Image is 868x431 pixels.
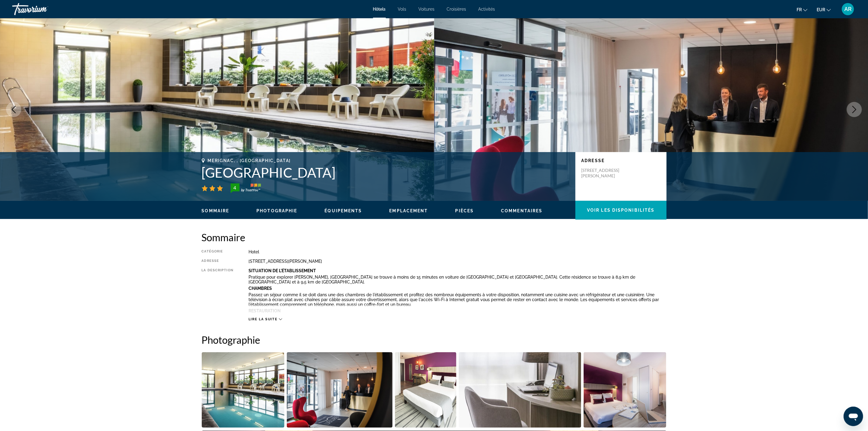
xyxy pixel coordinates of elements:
div: Catégorie [202,249,233,254]
span: Merignac, , [GEOGRAPHIC_DATA] [208,158,291,163]
p: Adresse [582,158,660,163]
button: Équipements [325,208,362,214]
div: Hotel [249,249,667,254]
button: Emplacement [389,208,428,214]
a: Hôtels [373,7,386,12]
div: 4 [229,184,241,191]
button: Open full-screen image slider [202,352,285,428]
button: Sommaire [202,208,229,214]
a: Travorium [12,1,73,17]
button: Pièces [455,208,474,214]
img: trustyou-badge-hor.svg [231,183,261,193]
span: Lire la suite [249,317,277,321]
button: Voir les disponibilités [575,201,667,220]
div: La description [202,268,233,314]
b: Situation De L'établissement [249,268,316,273]
a: Activités [479,7,495,12]
span: EUR [817,7,825,12]
a: Vols [398,7,407,12]
button: Lire la suite [249,317,282,322]
button: Previous image [6,102,21,117]
button: Next image [847,102,862,117]
button: Open full-screen image slider [459,352,581,428]
button: Open full-screen image slider [395,352,457,428]
h2: Sommaire [202,231,667,243]
button: Change language [797,5,808,14]
button: Commentaires [501,208,542,214]
b: Chambres [249,286,272,291]
p: [STREET_ADDRESS][PERSON_NAME] [582,168,630,179]
span: fr [797,7,802,12]
button: User Menu [840,3,856,16]
span: AR [844,6,852,12]
div: Adresse [202,259,233,264]
div: [STREET_ADDRESS][PERSON_NAME] [249,259,667,264]
a: Croisières [447,7,466,12]
span: Voir les disponibilités [587,208,654,213]
button: Change currency [817,5,831,14]
button: Open full-screen image slider [287,352,393,428]
a: Voitures [419,7,435,12]
iframe: Bouton de lancement de la fenêtre de messagerie [844,407,863,426]
h2: Photographie [202,334,667,346]
button: Open full-screen image slider [584,352,667,428]
p: Passez un séjour comme il se doit dans une des chambres de l'établissement et profitez des nombre... [249,292,667,307]
button: Photographie [256,208,297,214]
p: Pratique pour explorer [PERSON_NAME], [GEOGRAPHIC_DATA] se trouve à moins de 15 minutes en voitur... [249,275,667,284]
h1: [GEOGRAPHIC_DATA] [202,165,569,180]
